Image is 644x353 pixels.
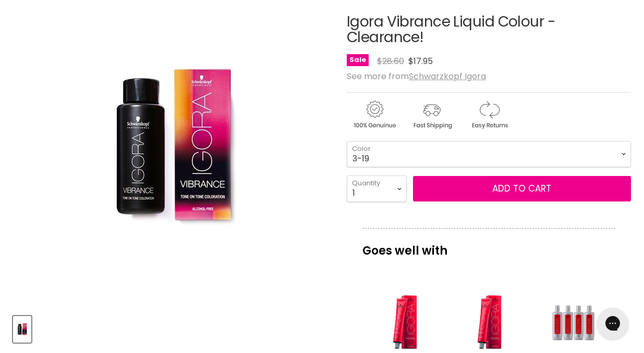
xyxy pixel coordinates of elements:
span: $17.95 [408,55,433,67]
span: $28.60 [377,55,404,67]
select: Quantity [347,175,407,201]
p: Goes well with [362,228,615,262]
img: Igora Vibrance Liquid Colour - Clearance! [14,317,30,342]
button: Igora Vibrance Liquid Colour - Clearance! [13,316,31,343]
a: Schwarzkopf Igora [409,70,486,82]
h1: Igora Vibrance Liquid Colour - Clearance! [347,14,631,46]
div: Product thumbnails [11,313,333,343]
span: Add to cart [492,182,551,195]
img: returns.gif [461,99,517,131]
button: Add to cart [413,176,631,202]
span: See more from [347,70,486,82]
iframe: Gorgias live chat messenger [592,304,634,343]
img: genuine.gif [347,99,402,131]
img: shipping.gif [404,99,459,131]
span: Sale [347,54,369,66]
